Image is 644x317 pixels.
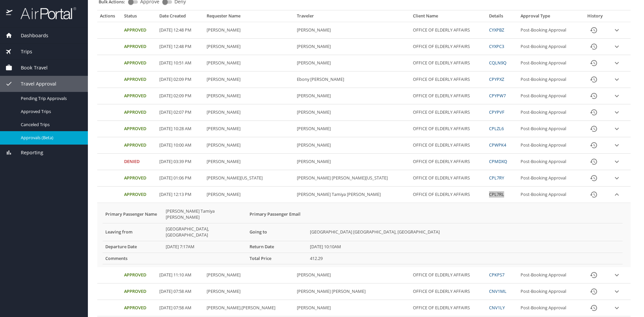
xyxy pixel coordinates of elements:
th: Primary Passenger Name [103,206,163,223]
button: History [586,22,602,38]
td: Post-Booking Approval [518,300,581,316]
td: OFFICE OF ELDERLY AFFAIRS [410,104,487,121]
span: Trips [12,48,32,55]
td: OFFICE OF ELDERLY AFFAIRS [410,55,487,71]
button: History [586,71,602,88]
td: [PERSON_NAME] [PERSON_NAME] [294,283,410,300]
td: [DATE] 01:06 PM [157,170,204,187]
td: Post-Booking Approval [518,22,581,39]
span: Pending Trip Approvals [21,95,80,102]
td: [PERSON_NAME] Tamiya [PERSON_NAME] [294,187,410,203]
td: [PERSON_NAME] [204,39,294,55]
td: Approved [121,88,157,104]
td: Approved [121,170,157,187]
td: Approved [121,39,157,55]
td: Post-Booking Approval [518,104,581,121]
button: History [586,300,602,316]
button: expand row [612,140,622,150]
th: Actions [97,13,121,22]
td: OFFICE OF ELDERLY AFFAIRS [410,187,487,203]
td: [PERSON_NAME] [294,154,410,170]
td: OFFICE OF ELDERLY AFFAIRS [410,300,487,316]
td: Approved [121,121,157,137]
a: CNV1LY [489,305,505,311]
td: [PERSON_NAME][US_STATE] [204,170,294,187]
td: [PERSON_NAME] [294,121,410,137]
td: [DATE] 07:58 AM [157,300,204,316]
td: Approved [121,71,157,88]
table: More info for approvals [103,206,623,264]
button: History [586,137,602,153]
td: OFFICE OF ELDERLY AFFAIRS [410,121,487,137]
a: CPKPS7 [489,272,504,278]
td: [PERSON_NAME] [294,267,410,283]
td: [DATE] 12:48 PM [157,39,204,55]
td: [PERSON_NAME] [294,22,410,39]
th: Return Date [247,241,307,253]
td: [PERSON_NAME] Tamiya [PERSON_NAME] [163,206,247,223]
span: Canceled Trips [21,121,80,128]
td: Post-Booking Approval [518,170,581,187]
td: [PERSON_NAME].[PERSON_NAME] [204,300,294,316]
td: [DATE] 02:09 PM [157,71,204,88]
button: History [586,267,602,283]
td: [DATE] 02:09 PM [157,88,204,104]
th: Departure Date [103,241,163,253]
td: Post-Booking Approval [518,137,581,154]
td: [PERSON_NAME] [204,283,294,300]
a: CNV1ML [489,288,506,294]
button: expand row [612,58,622,68]
a: CPLZL6 [489,125,504,131]
td: [DATE] 10:28 AM [157,121,204,137]
button: History [586,187,602,203]
button: expand row [612,173,622,183]
button: expand row [612,190,622,200]
td: OFFICE OF ELDERLY AFFAIRS [410,22,487,39]
td: [PERSON_NAME] [204,137,294,154]
td: [DATE] 07:58 AM [157,283,204,300]
td: Approved [121,104,157,121]
th: Total Price [247,253,307,264]
td: OFFICE OF ELDERLY AFFAIRS [410,39,487,55]
td: Post-Booking Approval [518,154,581,170]
button: expand row [612,124,622,134]
span: Travel Approval [12,80,56,88]
td: [PERSON_NAME] [294,104,410,121]
td: Post-Booking Approval [518,39,581,55]
td: [PERSON_NAME] [204,88,294,104]
th: Leaving from [103,223,163,241]
td: Ebony [PERSON_NAME] [294,71,410,88]
button: expand row [612,42,622,52]
img: icon-airportal.png [6,7,13,20]
td: [DATE] 7:17AM [163,241,247,253]
button: expand row [612,157,622,167]
button: History [586,55,602,71]
td: Post-Booking Approval [518,283,581,300]
button: expand row [612,107,622,117]
th: Approval Type [518,13,581,22]
td: [PERSON_NAME] [294,88,410,104]
td: [PERSON_NAME] [204,71,294,88]
th: Traveler [294,13,410,22]
img: airportal-logo.png [13,7,76,20]
td: Post-Booking Approval [518,71,581,88]
button: History [586,154,602,170]
th: Date Created [157,13,204,22]
td: Approved [121,187,157,203]
button: expand row [612,270,622,280]
td: 412.29 [307,253,623,264]
td: Approved [121,283,157,300]
button: History [586,39,602,55]
td: Approved [121,137,157,154]
td: OFFICE OF ELDERLY AFFAIRS [410,283,487,300]
span: Dashboards [12,32,48,39]
td: [PERSON_NAME] [204,154,294,170]
a: CPYPVF [489,109,504,115]
th: Status [121,13,157,22]
th: History [581,13,609,22]
td: [PERSON_NAME] [294,137,410,154]
td: [PERSON_NAME] [204,121,294,137]
td: Post-Booking Approval [518,267,581,283]
td: [GEOGRAPHIC_DATA], [GEOGRAPHIC_DATA] [163,223,247,241]
button: expand row [612,303,622,313]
